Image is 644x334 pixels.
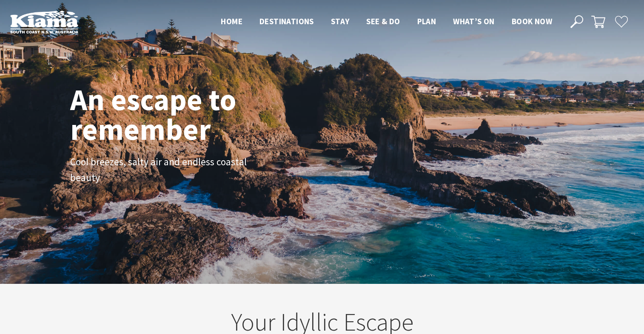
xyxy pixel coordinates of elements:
span: Home [221,16,242,26]
span: Stay [331,16,350,26]
p: Cool breezes, salty air and endless coastal beauty [70,154,262,186]
span: Destinations [259,16,314,26]
img: Kiama Logo [10,10,78,34]
span: What’s On [453,16,495,26]
span: Book now [512,16,552,26]
nav: Main Menu [212,15,561,29]
h1: An escape to remember [70,85,304,144]
span: See & Do [366,16,400,26]
span: Plan [417,16,436,26]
